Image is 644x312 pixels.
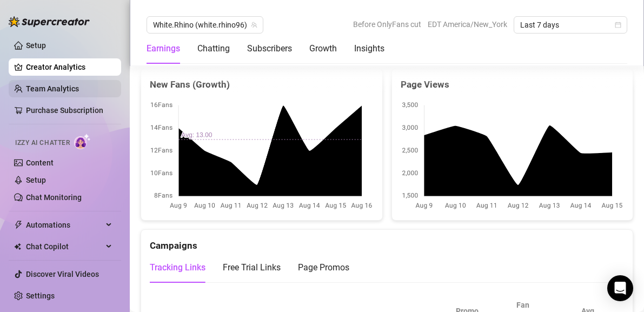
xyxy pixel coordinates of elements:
[401,77,625,92] div: Page Views
[26,216,103,234] span: Automations
[153,17,257,33] span: White.Rhino (white.rhino96)
[14,221,23,229] span: thunderbolt
[26,238,103,255] span: Chat Copilot
[26,176,46,184] a: Setup
[607,275,633,301] div: Open Intercom Messenger
[14,243,21,250] img: Chat Copilot
[150,77,374,92] div: New Fans (Growth)
[9,16,90,27] img: logo-BBDzfeDw.svg
[26,106,103,115] a: Purchase Subscription
[428,16,507,32] span: EDT America/New_York
[223,261,281,274] div: Free Trial Links
[247,42,292,55] div: Subscribers
[354,42,384,55] div: Insights
[15,138,70,148] span: Izzy AI Chatter
[150,261,205,274] div: Tracking Links
[26,193,82,202] a: Chat Monitoring
[26,58,112,76] a: Creator Analytics
[353,16,421,32] span: Before OnlyFans cut
[309,42,337,55] div: Growth
[197,42,230,55] div: Chatting
[26,41,46,50] a: Setup
[251,22,257,28] span: team
[150,230,624,253] div: Campaigns
[26,84,79,93] a: Team Analytics
[520,17,621,33] span: Last 7 days
[26,270,99,278] a: Discover Viral Videos
[26,291,55,300] a: Settings
[26,158,54,167] a: Content
[74,134,91,149] img: AI Chatter
[298,261,349,274] div: Page Promos
[615,22,621,28] span: calendar
[147,42,180,55] div: Earnings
